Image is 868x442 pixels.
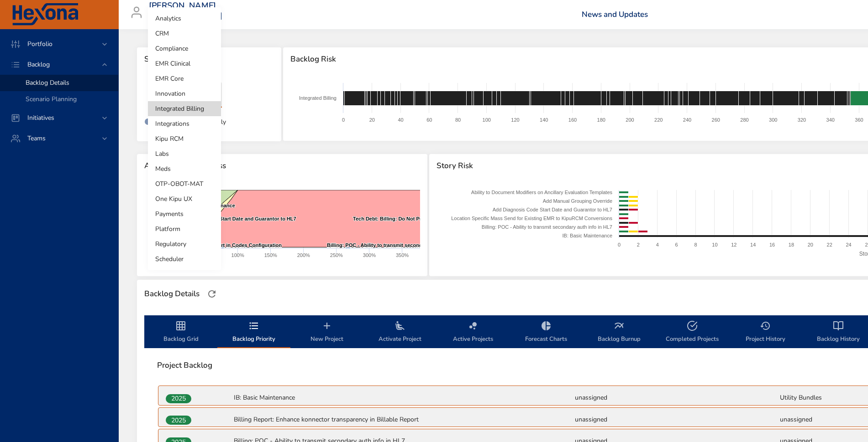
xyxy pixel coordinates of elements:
[148,101,221,116] li: Integrated Billing
[148,161,221,176] li: Meds
[148,252,221,267] li: Scheduler
[148,116,221,131] li: Integrations
[148,41,221,56] li: Compliance
[148,221,221,236] li: Platform
[148,86,221,101] li: Innovation
[148,236,221,252] li: Regulatory
[148,26,221,41] li: CRM
[148,191,221,206] li: One Kipu UX
[148,206,221,221] li: Payments
[148,71,221,86] li: EMR Core
[148,11,221,26] li: Analytics
[148,56,221,71] li: EMR Clinical
[148,131,221,146] li: Kipu RCM
[148,176,221,191] li: OTP-OBOT-MAT
[148,146,221,161] li: Labs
